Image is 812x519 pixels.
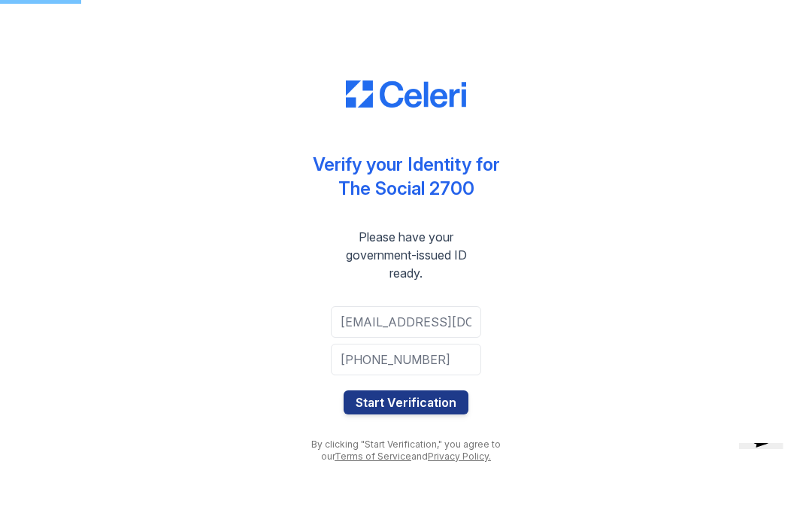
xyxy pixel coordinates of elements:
div: Verify your Identity for The Social 2700 [313,153,500,201]
input: Phone [331,344,481,375]
button: Start Verification [344,390,468,414]
a: Terms of Service [335,451,411,462]
input: Email [331,306,481,338]
div: By clicking "Start Verification," you agree to our and [301,439,511,463]
a: Privacy Policy. [428,451,491,462]
div: Please have your government-issued ID ready. [301,228,511,282]
iframe: chat widget [733,443,800,507]
img: CE_Logo_Blue-a8612792a0a2168367f1c8372b55b34899dd931a85d93a1a3d3e32e68fde9ad4.png [346,80,466,108]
